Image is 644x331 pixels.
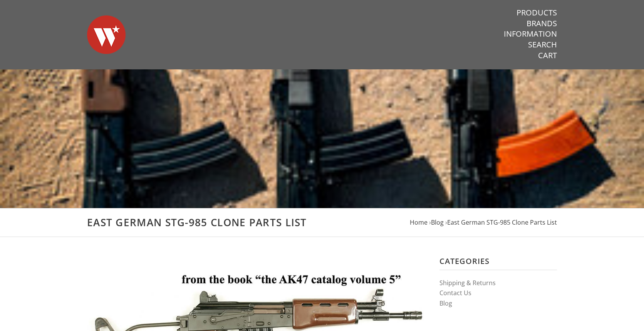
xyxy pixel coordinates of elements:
[439,279,496,287] a: Shipping & Returns
[439,256,557,270] h3: Categories
[527,18,557,29] a: Brands
[504,29,557,39] a: Information
[87,8,126,62] img: Warsaw Wood Co.
[439,299,452,307] a: Blog
[517,8,557,18] a: Products
[528,40,557,50] a: Search
[429,217,444,228] li: ›
[431,218,444,227] a: Blog
[87,216,557,229] h1: East German STG-985 Clone Parts List
[410,218,428,227] a: Home
[445,217,557,228] li: ›
[538,50,557,60] a: Cart
[447,218,557,227] a: East German STG-985 Clone Parts List
[439,289,471,297] a: Contact Us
